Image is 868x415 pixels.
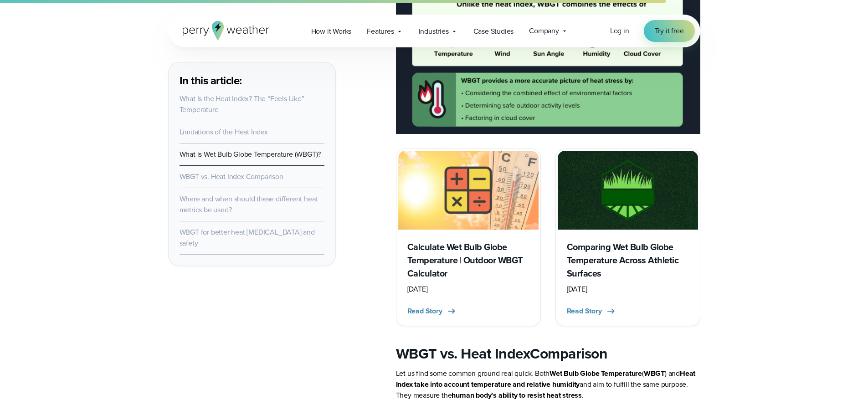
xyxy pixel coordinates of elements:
span: Company [529,26,559,36]
span: Features [367,26,394,37]
button: Read Story [407,306,457,317]
h3: In this article: [180,73,324,88]
a: Case Studies [466,22,522,41]
a: What is Wet Bulb Globe Temperature (WBGT)? [180,149,321,159]
img: Calculate Wet Bulb Globe Temperature (WBGT) [398,151,539,230]
span: Try it free [655,26,684,36]
span: Industries [419,26,449,37]
img: Wet bulb globe temperature surfaces wbgt [558,151,698,230]
div: [DATE] [407,284,529,295]
a: Log in [610,26,629,36]
a: WBGT for better heat [MEDICAL_DATA] and safety [180,227,315,248]
div: [DATE] [567,284,689,295]
span: Read Story [567,306,602,317]
a: Where and when should these different heat metrics be used? [180,194,318,215]
a: What Is the Heat Index? The “Feels Like” Temperature [180,93,304,115]
a: Try it free [644,20,695,42]
h3: Comparing Wet Bulb Globe Temperature Across Athletic Surfaces [567,241,689,280]
a: Wet bulb globe temperature surfaces wbgt Comparing Wet Bulb Globe Temperature Across Athletic Sur... [555,149,700,326]
p: Let us find some common ground real quick. Both ( ) and and aim to fulfill the same purpose. They... [396,368,700,401]
button: Read Story [567,306,616,317]
a: How it Works [303,22,360,41]
strong: WBGT vs. Heat Index [396,343,608,364]
strong: take into account temperature and relative humidity [414,379,580,389]
span: Read Story [407,306,442,317]
span: Log in [610,26,629,36]
strong: Heat Index [396,368,696,389]
a: WBGT vs. Heat Index Comparison [180,171,283,182]
strong: Comparison [530,343,607,364]
a: Limitations of the Heat Index [180,127,268,137]
div: slideshow [396,149,700,326]
span: How it Works [311,26,352,37]
strong: Wet Bulb Globe Temperature [550,368,642,379]
span: Case Studies [473,26,514,37]
strong: human body’s ability to resist heat stress [452,390,582,400]
strong: WBGT [644,368,665,379]
a: Calculate Wet Bulb Globe Temperature (WBGT) Calculate Wet Bulb Globe Temperature | Outdoor WBGT C... [396,149,541,326]
h3: Calculate Wet Bulb Globe Temperature | Outdoor WBGT Calculator [407,241,529,280]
